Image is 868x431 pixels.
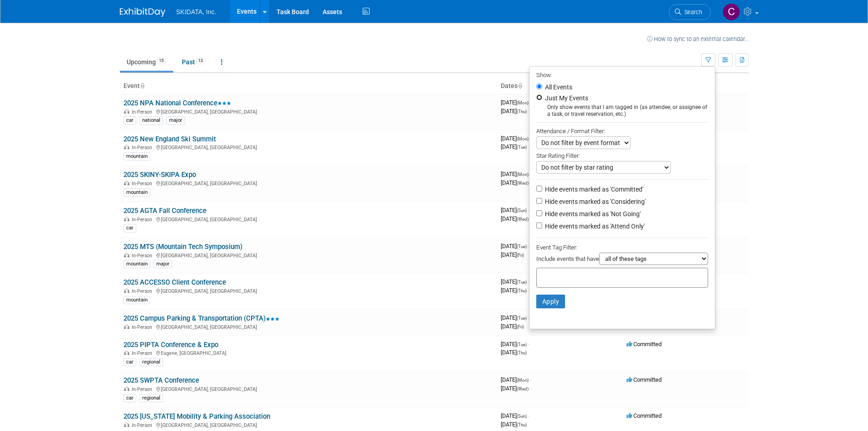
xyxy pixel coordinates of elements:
div: major [154,260,172,268]
img: In-Person Event [124,386,129,391]
span: (Sun) [517,208,527,213]
img: ExhibitDay [120,8,165,17]
div: mountain [123,152,150,161]
span: (Wed) [517,217,529,222]
th: Event [120,78,497,94]
img: In-Person Event [124,109,129,114]
span: In-Person [132,109,155,115]
span: [DATE] [501,349,527,356]
div: mountain [123,188,150,197]
span: (Fri) [517,324,524,329]
span: - [528,412,529,419]
span: Committed [627,412,662,419]
span: - [528,243,529,249]
span: In-Person [132,422,155,428]
span: [DATE] [501,376,531,383]
span: In-Person [132,350,155,356]
button: Apply [536,295,565,308]
span: [DATE] [501,243,529,249]
img: In-Person Event [124,181,129,185]
span: In-Person [132,288,155,294]
label: Hide events marked as 'Not Going' [543,209,641,218]
span: [DATE] [501,314,529,321]
span: [DATE] [501,99,531,106]
a: 2025 NPA National Conference [123,99,231,107]
span: [DATE] [501,179,529,186]
span: Committed [627,341,662,348]
div: [GEOGRAPHIC_DATA], [GEOGRAPHIC_DATA] [123,215,493,223]
label: Hide events marked as 'Considering' [543,197,646,206]
span: In-Person [132,324,155,330]
a: Upcoming15 [120,53,173,71]
span: 15 [156,57,166,64]
span: [DATE] [501,323,524,330]
span: (Fri) [517,253,524,258]
a: 2025 MTS (Mountain Tech Symposium) [123,243,242,251]
span: - [530,376,531,383]
span: 13 [195,57,205,64]
div: [GEOGRAPHIC_DATA], [GEOGRAPHIC_DATA] [123,143,493,151]
span: [DATE] [501,251,524,258]
span: In-Person [132,145,155,151]
span: [DATE] [501,171,531,177]
a: 2025 PIPTA Conference & Expo [123,341,218,349]
span: [DATE] [501,412,529,419]
div: car [123,358,136,366]
a: 2025 ACCESSO Client Conference [123,278,226,286]
span: (Wed) [517,181,529,186]
a: 2025 Campus Parking & Transportation (CPTA) [123,314,279,322]
div: Show: [536,69,708,80]
label: Hide events marked as 'Attend Only' [543,222,645,231]
span: (Thu) [517,350,527,355]
span: (Tue) [517,342,527,347]
div: car [123,394,136,402]
div: Event Tag Filter: [536,242,708,253]
span: - [528,207,529,213]
a: Past13 [175,53,212,71]
span: (Tue) [517,244,527,249]
img: In-Person Event [124,324,129,329]
img: In-Person Event [124,145,129,149]
span: SKIDATA, Inc. [176,8,216,16]
span: (Mon) [517,378,529,383]
span: (Thu) [517,422,527,427]
a: 2025 SWPTA Conference [123,376,199,384]
div: national [139,116,163,125]
label: Hide events marked as 'Committed' [543,185,643,194]
span: [DATE] [501,143,527,150]
a: Search [669,4,711,20]
div: mountain [123,296,150,304]
label: All Events [543,84,572,90]
th: Dates [497,78,623,94]
img: In-Person Event [124,422,129,427]
span: [DATE] [501,287,527,294]
div: [GEOGRAPHIC_DATA], [GEOGRAPHIC_DATA] [123,287,493,294]
div: [GEOGRAPHIC_DATA], [GEOGRAPHIC_DATA] [123,421,493,428]
div: major [166,116,185,125]
a: 2025 New England Ski Summit [123,135,216,143]
div: Eugene, [GEOGRAPHIC_DATA] [123,349,493,356]
a: Sort by Event Name [140,82,144,89]
div: regional [139,394,163,402]
a: 2025 SKINY-SKIPA Expo [123,171,196,179]
span: (Mon) [517,172,529,177]
div: [GEOGRAPHIC_DATA], [GEOGRAPHIC_DATA] [123,251,493,259]
div: [GEOGRAPHIC_DATA], [GEOGRAPHIC_DATA] [123,179,493,187]
a: How to sync to an external calendar... [647,36,749,42]
span: - [528,278,529,285]
div: [GEOGRAPHIC_DATA], [GEOGRAPHIC_DATA] [123,385,493,392]
span: (Mon) [517,100,529,105]
img: In-Person Event [124,217,129,221]
img: In-Person Event [124,253,129,257]
span: - [528,341,529,348]
span: In-Person [132,181,155,187]
span: (Wed) [517,386,529,391]
div: car [123,116,136,125]
div: mountain [123,260,150,268]
img: In-Person Event [124,288,129,293]
span: [DATE] [501,108,527,114]
span: [DATE] [501,341,529,348]
div: [GEOGRAPHIC_DATA], [GEOGRAPHIC_DATA] [123,323,493,330]
div: car [123,224,136,232]
span: [DATE] [501,421,527,428]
